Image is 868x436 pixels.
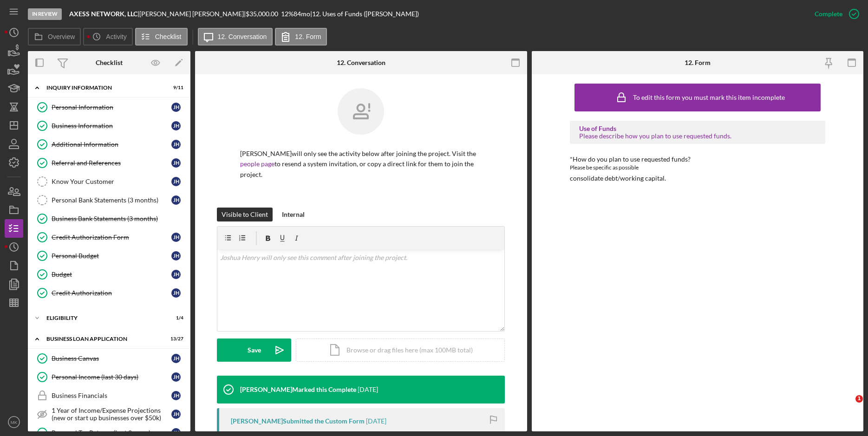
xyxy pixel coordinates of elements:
[246,10,281,18] div: $35,000.00
[275,28,327,46] button: 12. Form
[171,233,181,242] div: J H
[171,140,181,149] div: J H
[282,208,305,221] div: Internal
[69,10,139,18] div: |
[570,175,666,182] div: consolidate debt/working capital.
[240,386,356,393] div: [PERSON_NAME] Marked this Complete
[52,252,171,260] div: Personal Budget
[48,33,75,40] label: Overview
[167,315,183,321] div: 1 / 4
[171,410,181,419] div: J H
[171,288,181,298] div: J H
[33,209,186,228] a: Business Bank Statements (3 months)
[52,141,171,148] div: Additional Information
[570,156,825,163] div: *How do you plan to use requested funds?
[52,289,171,297] div: Credit Authorization
[217,338,291,362] button: Save
[135,28,188,46] button: Checklist
[366,417,386,425] time: 2025-08-11 18:29
[855,395,863,403] span: 1
[52,122,171,130] div: Business Information
[570,163,825,172] div: Please be specific as possible
[836,395,859,417] iframe: Intercom live chat
[33,284,186,302] a: Credit AuthorizationJH
[52,178,171,185] div: Know Your Customer
[579,125,816,132] div: Use of Funds
[240,149,482,180] p: [PERSON_NAME] will only see the activity below after joining the project. Visit the to resend a s...
[633,94,785,101] div: To edit this form you must mark this item incomplete
[33,191,186,209] a: Personal Bank Statements (3 months)JH
[52,373,171,381] div: Personal Income (last 30 days)
[155,33,182,40] label: Checklist
[139,10,246,18] div: [PERSON_NAME] [PERSON_NAME] |
[167,336,183,342] div: 13 / 27
[46,315,160,321] div: ELIGIBILITY
[295,33,321,40] label: 12. Form
[33,265,186,284] a: BudgetJH
[294,10,310,18] div: 84 mo
[805,5,863,23] button: Complete
[171,354,181,363] div: J H
[52,392,171,399] div: Business Financials
[171,158,181,168] div: J H
[358,386,378,393] time: 2025-08-11 18:40
[248,338,261,362] div: Save
[33,117,186,135] a: Business InformationJH
[171,372,181,382] div: J H
[33,135,186,154] a: Additional InformationJH
[171,391,181,400] div: J H
[46,85,160,91] div: INQUIRY INFORMATION
[815,5,842,23] div: Complete
[28,8,62,20] div: In Review
[171,121,181,130] div: J H
[52,104,171,111] div: Personal Information
[33,386,186,405] a: Business FinancialsJH
[171,177,181,186] div: J H
[231,417,365,425] div: [PERSON_NAME] Submitted the Custom Form
[218,33,267,40] label: 12. Conversation
[171,251,181,260] div: J H
[52,355,171,362] div: Business Canvas
[33,368,186,386] a: Personal Income (last 30 days)JH
[5,413,23,431] button: MK
[171,195,181,205] div: J H
[167,85,183,91] div: 9 / 11
[198,28,273,46] button: 12. Conversation
[11,420,18,425] text: MK
[33,172,186,191] a: Know Your CustomerJH
[69,10,137,18] b: AXESS NETWORK, LLC
[171,270,181,279] div: J H
[222,208,268,221] div: Visible to Client
[46,336,160,342] div: BUSINESS LOAN APPLICATION
[28,28,81,46] button: Overview
[52,234,171,241] div: Credit Authorization Form
[579,132,816,140] div: Please describe how you plan to use requested funds.
[52,215,185,222] div: Business Bank Statements (3 months)
[83,28,132,46] button: Activity
[52,407,171,422] div: 1 Year of Income/Expense Projections (new or start up businesses over $50k)
[52,271,171,278] div: Budget
[106,33,126,40] label: Activity
[685,59,711,66] div: 12. Form
[33,98,186,117] a: Personal InformationJH
[33,228,186,247] a: Credit Authorization FormJH
[33,349,186,368] a: Business CanvasJH
[52,196,171,204] div: Personal Bank Statements (3 months)
[171,103,181,112] div: J H
[33,405,186,423] a: 1 Year of Income/Expense Projections (new or start up businesses over $50k)JH
[310,10,419,18] div: | 12. Uses of Funds ([PERSON_NAME])
[33,247,186,265] a: Personal BudgetJH
[33,154,186,172] a: Referral and ReferencesJH
[281,10,294,18] div: 12 %
[337,59,385,66] div: 12. Conversation
[217,208,273,221] button: Visible to Client
[96,59,123,66] div: Checklist
[240,160,274,168] a: people page
[277,208,309,221] button: Internal
[52,159,171,167] div: Referral and References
